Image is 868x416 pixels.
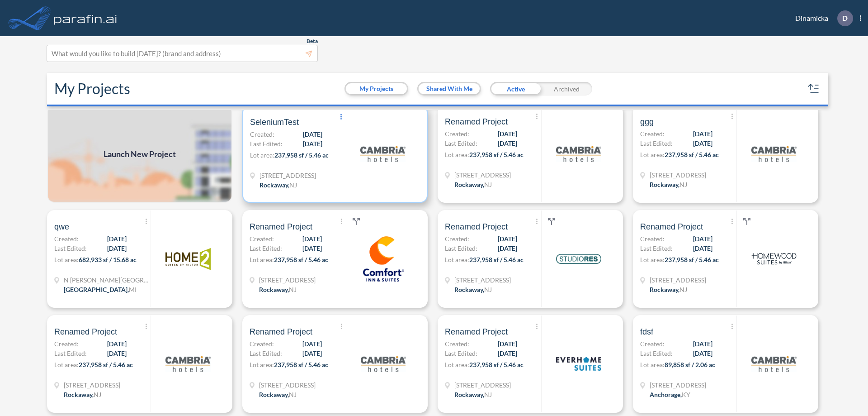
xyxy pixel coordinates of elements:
span: Last Edited: [54,349,87,358]
span: Last Edited: [640,139,673,148]
span: Renamed Project [445,326,508,337]
span: NJ [484,391,492,398]
span: Renamed Project [54,326,117,337]
div: Rockaway, NJ [259,390,297,399]
span: 321 Mt Hope Ave [650,170,706,180]
span: Created: [445,129,469,139]
span: 321 Mt Hope Ave [454,380,511,390]
span: [DATE] [693,129,712,139]
span: 321 Mt Hope Ave [259,171,316,180]
div: Rockaway, NJ [259,180,297,190]
span: [DATE] [693,139,712,148]
span: MI [129,286,137,293]
img: logo [751,131,797,177]
img: logo [556,341,601,387]
span: Created: [250,234,274,244]
span: 237,958 sf / 5.46 ac [79,361,133,368]
div: Grand Rapids, MI [64,285,137,294]
span: [DATE] [693,339,712,349]
div: Archived [541,82,592,96]
span: ggg [640,116,654,127]
span: Created: [640,234,665,244]
div: Active [490,82,541,96]
span: qwe [54,221,69,232]
span: Lot area: [250,256,274,263]
span: Rockaway , [454,391,484,398]
span: NJ [679,286,687,293]
span: [DATE] [303,139,322,148]
h2: My Projects [54,80,130,97]
img: logo [52,9,119,27]
span: NJ [289,181,297,189]
span: 321 Mt Hope Ave [650,275,706,285]
span: [DATE] [498,349,517,358]
div: Rockaway, NJ [454,390,492,399]
span: KY [682,391,690,398]
span: Lot area: [445,256,469,263]
img: logo [165,236,211,282]
a: Launch New Project [47,105,232,203]
span: Created: [445,234,469,244]
img: logo [751,236,797,282]
span: NJ [289,391,297,398]
img: logo [556,236,601,282]
span: Rockaway , [259,181,289,189]
span: 237,958 sf / 5.46 ac [274,361,328,368]
span: Created: [54,234,79,244]
span: [DATE] [693,244,712,253]
span: 237,958 sf / 5.46 ac [469,256,524,263]
span: 321 Mt Hope Ave [64,380,120,390]
span: 237,958 sf / 5.46 ac [274,151,329,159]
span: Last Edited: [54,244,87,253]
span: 237,958 sf / 5.46 ac [665,256,719,263]
span: [DATE] [107,244,127,253]
span: fdsf [640,326,653,337]
span: Created: [250,339,274,349]
span: Created: [54,339,79,349]
span: NJ [94,391,101,398]
span: [DATE] [107,234,127,244]
span: 321 Mt Hope Ave [454,275,511,285]
span: Renamed Project [640,221,703,232]
span: Created: [640,129,665,139]
div: Dinamicka [782,10,861,26]
img: logo [751,341,797,387]
span: Lot area: [640,151,665,158]
span: Lot area: [445,151,469,158]
span: Lot area: [54,361,79,368]
span: Last Edited: [640,349,673,358]
span: 237,958 sf / 5.46 ac [469,361,524,368]
button: Shared With Me [419,83,480,94]
span: Created: [640,339,665,349]
span: NJ [289,286,297,293]
span: Renamed Project [250,326,312,337]
span: [DATE] [302,234,322,244]
span: Rockaway , [650,181,679,188]
span: [DATE] [107,349,127,358]
div: Anchorage, KY [650,390,690,399]
span: Beta [307,38,318,45]
img: logo [165,341,211,387]
span: [DATE] [498,129,517,139]
span: Last Edited: [250,139,283,148]
span: 237,958 sf / 5.46 ac [274,256,328,263]
span: [DATE] [303,129,322,139]
span: NJ [484,286,492,293]
span: Last Edited: [250,244,282,253]
span: SeleniumTest [250,117,299,128]
span: NJ [679,181,687,188]
span: 321 Mt Hope Ave [454,170,511,180]
span: Anchorage , [650,391,682,398]
span: [DATE] [498,139,517,148]
div: Rockaway, NJ [64,390,101,399]
img: add [47,105,232,203]
span: Rockaway , [454,181,484,188]
span: Renamed Project [445,221,508,232]
span: Created: [250,129,274,139]
span: [DATE] [302,339,322,349]
div: Rockaway, NJ [650,285,687,294]
img: logo [361,341,406,387]
span: 321 Mt Hope Ave [259,275,316,285]
span: Last Edited: [445,139,477,148]
span: 89,858 sf / 2.06 ac [665,361,715,368]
